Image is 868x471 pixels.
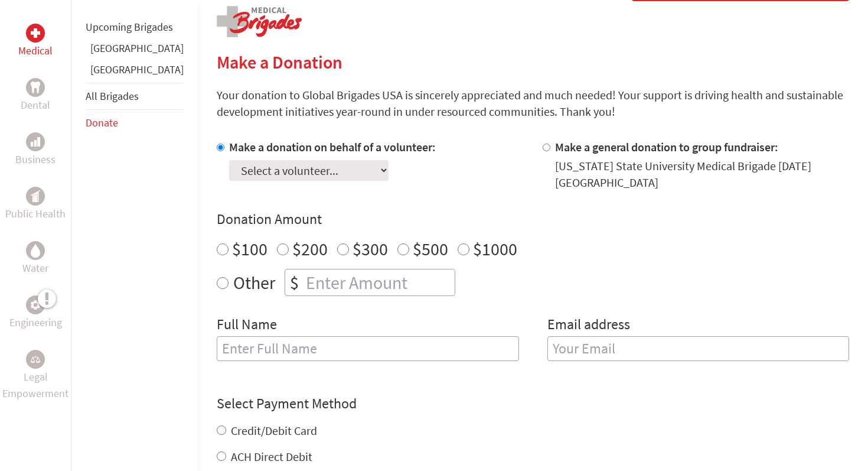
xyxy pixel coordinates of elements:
img: Engineering [31,300,40,310]
div: Legal Empowerment [26,350,45,369]
a: MedicalMedical [18,24,53,59]
div: Public Health [26,187,45,206]
li: Ghana [86,40,184,61]
input: Your Email [547,336,850,361]
label: Make a general donation to group fundraiser: [555,139,778,154]
div: Water [26,241,45,260]
img: Dental [31,82,40,93]
p: Business [15,151,56,168]
label: $100 [232,238,267,260]
label: Full Name [217,315,277,336]
div: Engineering [26,295,45,314]
label: $200 [292,238,328,260]
a: Donate [86,116,118,129]
li: Guatemala [86,61,184,83]
input: Enter Amount [304,269,455,295]
p: Dental [21,97,50,113]
a: All Brigades [86,89,139,103]
a: Legal EmpowermentLegal Empowerment [2,350,68,402]
div: Medical [26,24,45,43]
a: [GEOGRAPHIC_DATA] [90,63,184,76]
a: EngineeringEngineering [9,295,62,331]
p: Water [22,260,48,277]
img: Public Health [31,190,40,202]
div: Business [26,132,45,151]
div: $ [285,269,304,295]
img: Medical [31,28,40,38]
p: Public Health [5,206,66,222]
img: logo-medical.png [217,6,302,37]
p: Engineering [9,314,62,331]
p: Your donation to Global Brigades USA is sincerely appreciated and much needed! Your support is dr... [217,87,849,120]
img: Legal Empowerment [31,356,40,363]
input: Enter Full Name [217,336,519,361]
a: Public HealthPublic Health [5,187,66,222]
label: Make a donation on behalf of a volunteer: [229,139,436,154]
label: Other [233,269,275,296]
li: All Brigades [86,83,184,110]
a: [GEOGRAPHIC_DATA] [90,41,184,55]
a: WaterWater [22,241,48,277]
label: $500 [413,238,448,260]
h2: Make a Donation [217,51,849,73]
h4: Select Payment Method [217,394,849,413]
p: Medical [18,43,53,59]
img: Water [31,243,40,257]
div: [US_STATE] State University Medical Brigade [DATE] [GEOGRAPHIC_DATA] [555,158,850,191]
label: ACH Direct Debit [231,449,312,464]
img: Business [31,137,40,147]
label: $300 [353,238,388,260]
label: Email address [547,315,630,336]
div: Dental [26,78,45,97]
li: Upcoming Brigades [86,14,184,40]
a: DentalDental [21,78,50,113]
li: Donate [86,110,184,136]
label: Credit/Debit Card [231,423,317,438]
label: $1000 [473,238,517,260]
p: Legal Empowerment [2,369,68,402]
a: BusinessBusiness [15,132,56,168]
a: Upcoming Brigades [86,20,173,34]
h4: Donation Amount [217,210,849,229]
